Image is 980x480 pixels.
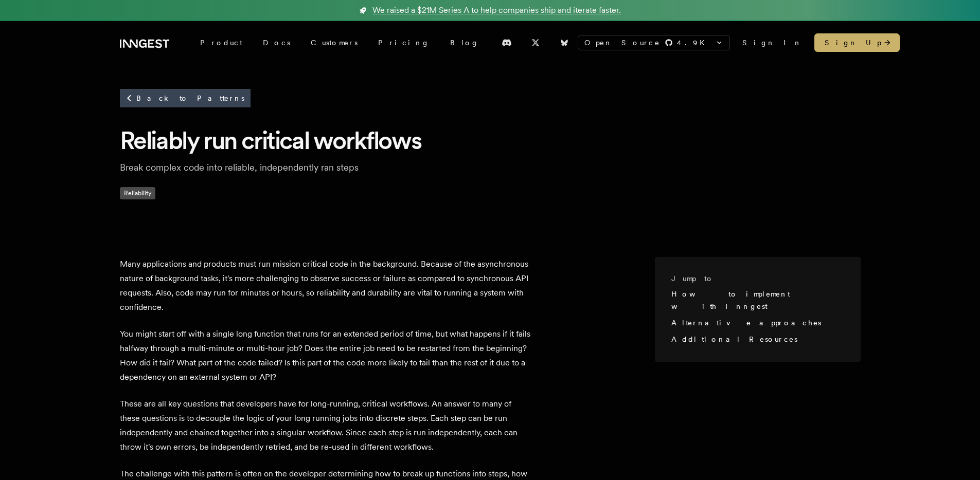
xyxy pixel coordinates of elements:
[120,124,861,156] h1: Reliably run critical workflows
[671,273,836,284] h3: Jump to
[120,89,251,107] a: Back to Patterns
[814,33,900,52] a: Sign Up
[671,335,797,343] a: Additional Resources
[368,33,440,52] a: Pricing
[120,187,155,199] span: Reliability
[495,34,518,51] a: Discord
[120,257,531,315] p: Many applications and products must run mission critical code in the background. Because of the a...
[120,397,531,454] p: These are all key questions that developers have for long-running, critical workflows. An answer ...
[120,327,531,384] p: You might start off with a single long function that runs for an extended period of time, but wha...
[553,34,576,51] a: Bluesky
[584,38,661,48] span: Open Source
[524,34,547,51] a: X
[677,38,711,48] span: 4.9 K
[372,4,621,16] span: We raised a $21M Series A to help companies ship and iterate faster.
[742,38,802,48] a: Sign In
[120,160,449,175] p: Break complex code into reliable, independently ran steps
[671,290,790,310] a: How to implement with Inngest
[253,33,300,52] a: Docs
[190,33,253,52] div: Product
[671,319,821,327] a: Alternative approaches
[440,33,489,52] a: Blog
[300,33,368,52] a: Customers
